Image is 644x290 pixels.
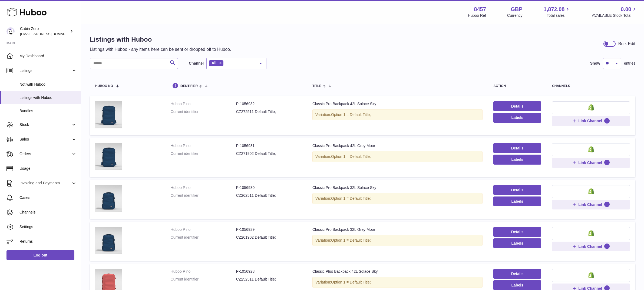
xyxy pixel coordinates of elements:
[493,280,541,290] button: Labels
[312,185,483,190] div: Classic Pro Backpack 32L Solace Sky
[588,146,594,152] img: shopify-small.png
[171,185,236,190] dt: Huboo P no
[20,26,69,36] div: Cabin Zero
[90,46,231,52] p: Listings with Huboo - any items here can be sent or dropped off to Huboo.
[171,143,236,148] dt: Huboo P no
[236,235,302,240] dd: CZ261902 Default Title;
[493,269,541,279] a: Details
[493,113,541,122] button: Labels
[236,101,302,106] dd: P-1056932
[6,27,15,35] img: internalAdmin-8457@internal.huboo.com
[236,269,302,274] dd: P-1056928
[552,84,630,88] div: channels
[312,193,483,204] div: Variation:
[331,154,371,159] span: Option 1 = Default Title;
[312,101,483,106] div: Classic Pro Backpack 42L Solace Sky
[19,181,71,186] span: Invoicing and Payments
[493,196,541,206] button: Labels
[19,82,77,87] span: Not with Huboo
[95,101,122,128] img: Classic Pro Backpack 42L Solace Sky
[493,185,541,195] a: Details
[493,101,541,111] a: Details
[331,196,371,201] span: Option 1 = Default Title;
[236,143,302,148] dd: P-1056931
[493,155,541,164] button: Labels
[19,166,77,171] span: Usage
[552,242,630,251] button: Link Channel
[474,6,486,13] strong: 8457
[171,277,236,282] dt: Current identifier
[621,6,631,13] span: 0.00
[312,109,483,120] div: Variation:
[171,227,236,232] dt: Huboo P no
[236,193,302,198] dd: CZ262511 Default Title;
[95,227,122,254] img: Classic Pro Backpack 32L Grey Moor
[19,68,71,73] span: Listings
[312,277,483,288] div: Variation:
[171,109,236,114] dt: Current identifier
[588,104,594,111] img: shopify-small.png
[171,235,236,240] dt: Current identifier
[590,61,600,66] label: Show
[236,277,302,282] dd: CZ252511 Default Title;
[19,224,77,229] span: Settings
[19,122,71,127] span: Stock
[19,95,77,100] span: Listings with Huboo
[312,151,483,162] div: Variation:
[544,6,565,13] span: 1,872.08
[171,151,236,156] dt: Current identifier
[19,108,77,114] span: Bundles
[236,185,302,190] dd: P-1056930
[189,61,204,66] label: Channel
[588,272,594,278] img: shopify-small.png
[547,13,571,18] span: Total sales
[212,61,216,65] span: All
[552,116,630,126] button: Link Channel
[19,151,71,156] span: Orders
[171,101,236,106] dt: Huboo P no
[6,250,74,260] a: Log out
[624,61,635,66] span: entries
[493,143,541,153] a: Details
[588,230,594,236] img: shopify-small.png
[19,54,77,59] span: My Dashboard
[588,188,594,194] img: shopify-small.png
[312,269,483,274] div: Classic Plus Backpack 42L Solace Sky
[95,185,122,212] img: Classic Pro Backpack 32L Solace Sky
[95,143,122,170] img: Classic Pro Backpack 42L Grey Moor
[20,32,80,36] span: [EMAIL_ADDRESS][DOMAIN_NAME]
[493,238,541,248] button: Labels
[552,200,630,209] button: Link Channel
[493,84,541,88] div: action
[493,227,541,237] a: Details
[507,13,523,18] div: Currency
[578,118,602,123] span: Link Channel
[95,84,113,88] span: Huboo no
[544,6,571,18] a: 1,872.08 Total sales
[180,84,198,88] span: identifier
[19,210,77,215] span: Channels
[331,280,371,284] span: Option 1 = Default Title;
[468,13,486,18] div: Huboo Ref
[578,244,602,249] span: Link Channel
[19,137,71,142] span: Sales
[312,84,321,88] span: title
[90,35,231,44] h1: Listings with Huboo
[19,195,77,200] span: Cases
[592,6,638,18] a: 0.00 AVAILABLE Stock Total
[171,193,236,198] dt: Current identifier
[171,269,236,274] dt: Huboo P no
[236,151,302,156] dd: CZ271902 Default Title;
[331,238,371,242] span: Option 1 = Default Title;
[312,227,483,232] div: Classic Pro Backpack 32L Grey Moor
[592,13,638,18] span: AVAILABLE Stock Total
[511,6,522,13] strong: GBP
[618,41,635,47] div: Bulk Edit
[19,239,77,244] span: Returns
[552,158,630,168] button: Link Channel
[578,202,602,207] span: Link Channel
[331,112,371,117] span: Option 1 = Default Title;
[312,235,483,246] div: Variation:
[312,143,483,148] div: Classic Pro Backpack 42L Grey Moor
[578,160,602,165] span: Link Channel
